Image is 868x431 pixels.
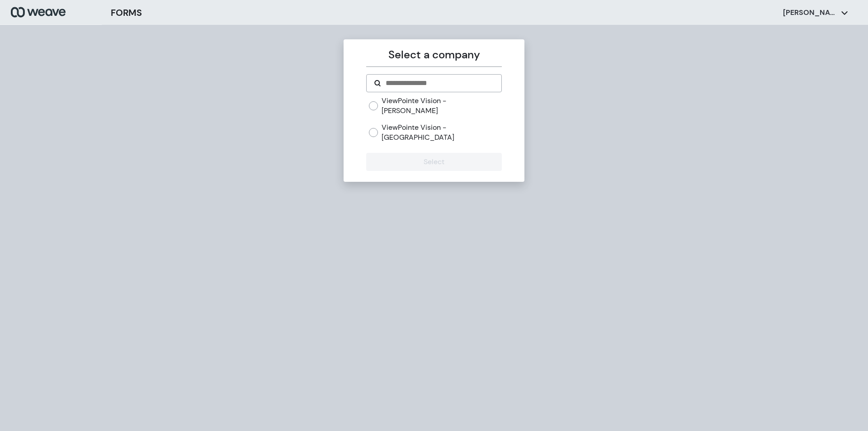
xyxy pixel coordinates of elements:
[382,96,501,115] label: ViewPointe Vision - [PERSON_NAME]
[366,153,501,171] button: Select
[111,6,142,19] h3: FORMS
[783,8,837,18] p: [PERSON_NAME]
[382,123,501,142] label: ViewPointe Vision - [GEOGRAPHIC_DATA]
[366,47,501,63] p: Select a company
[385,78,494,89] input: Search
